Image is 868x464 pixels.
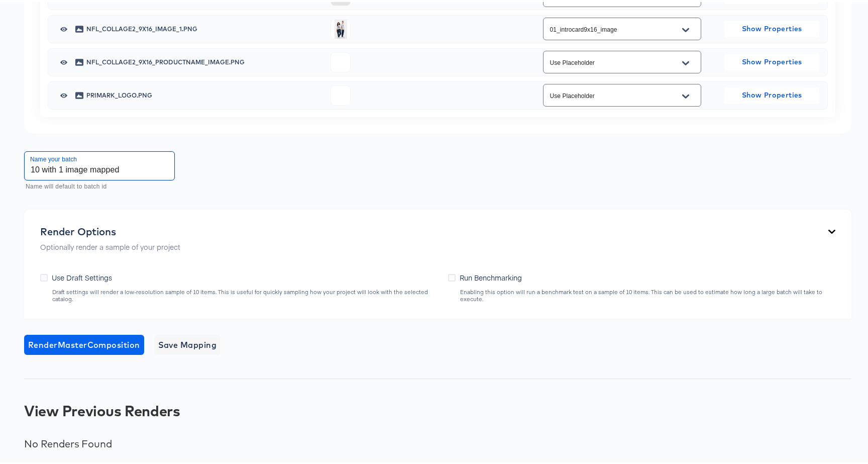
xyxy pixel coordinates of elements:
[86,57,323,63] span: nfl_collage2_9x16_productname_image.png
[724,52,819,68] button: Show Properties
[460,270,522,281] span: Run Benchmarking
[724,85,819,102] button: Show Properties
[678,86,693,103] button: Open
[728,54,815,66] span: Show Properties
[40,240,180,250] p: Optionally render a sample of your project
[678,53,693,69] button: Open
[24,436,851,448] div: No Renders Found
[724,19,819,35] button: Show Properties
[24,401,851,417] div: View Previous Renders
[52,287,438,301] div: Draft settings will render a low-resolution sample of 10 items. This is useful for quickly sampli...
[158,336,217,350] span: Save Mapping
[460,287,835,301] div: Enabling this option will run a benchmark test on a sample of 10 items. This can be used to estim...
[728,21,815,33] span: Show Properties
[40,224,180,236] div: Render Options
[26,180,168,190] p: Name will default to batch id
[86,90,323,97] span: primark_logo.png
[678,20,693,36] button: Open
[154,333,221,353] button: Save Mapping
[52,270,112,281] span: Use Draft Settings
[28,336,140,350] span: Render Master Composition
[24,333,144,353] button: RenderMasterComposition
[86,24,323,30] span: nfl_collage2_9x16_image_1.png
[728,87,815,100] span: Show Properties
